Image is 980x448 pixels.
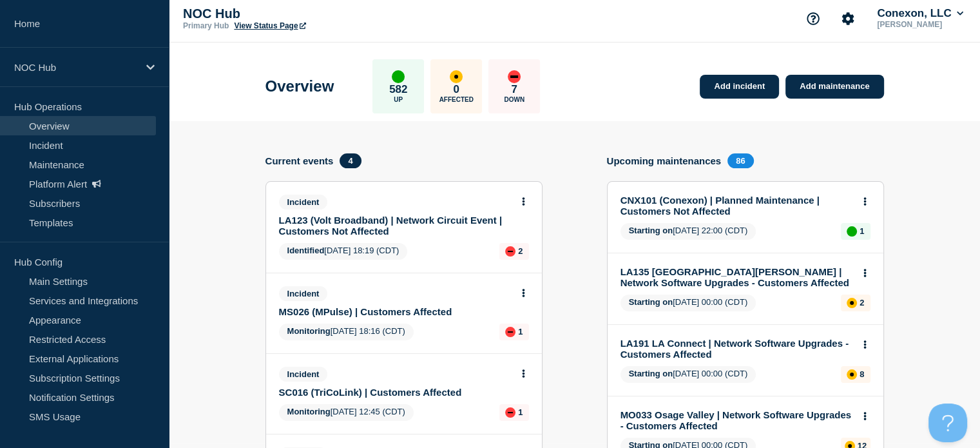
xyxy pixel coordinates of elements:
[454,83,459,96] p: 0
[279,243,408,260] span: [DATE] 18:19 (CDT)
[518,407,523,417] p: 1
[287,246,325,255] span: Identified
[607,155,722,166] h4: Upcoming maintenances
[629,369,673,378] span: Starting on
[265,77,334,95] h1: Overview
[234,21,305,30] a: View Status Page
[874,7,966,20] button: Conexon, LLC
[518,327,523,336] p: 1
[439,96,474,103] p: Affected
[629,297,673,307] span: Starting on
[847,226,857,237] div: up
[183,6,441,21] p: NOC Hub
[800,5,827,32] button: Support
[392,70,405,83] div: up
[287,326,331,336] span: Monitoring
[279,286,328,301] span: Incident
[279,215,512,237] a: LA123 (Volt Broadband) | Network Circuit Event | Customers Not Affected
[287,407,331,416] span: Monitoring
[14,62,138,73] p: NOC Hub
[340,153,361,168] span: 4
[394,96,403,103] p: Up
[279,387,512,398] a: SC016 (TriCoLink) | Customers Affected
[512,83,517,96] p: 7
[860,369,864,379] p: 8
[860,226,864,236] p: 1
[860,298,864,307] p: 2
[508,70,521,83] div: down
[620,295,756,311] span: [DATE] 00:00 (CDT)
[727,153,753,168] span: 86
[265,155,334,166] h4: Current events
[518,246,523,256] p: 2
[620,223,756,240] span: [DATE] 22:00 (CDT)
[620,409,853,431] a: MO033 Osage Valley | Network Software Upgrades - Customers Affected
[874,20,966,29] p: [PERSON_NAME]
[389,83,407,96] p: 582
[279,306,512,317] a: MS026 (MPulse) | Customers Affected
[847,369,857,380] div: affected
[504,96,524,103] p: Down
[279,195,328,209] span: Incident
[834,5,861,32] button: Account settings
[505,246,515,257] div: down
[847,298,857,308] div: affected
[620,366,756,383] span: [DATE] 00:00 (CDT)
[629,226,673,235] span: Starting on
[279,324,414,340] span: [DATE] 18:16 (CDT)
[700,75,779,99] a: Add incident
[279,367,328,382] span: Incident
[505,407,515,418] div: down
[279,404,414,421] span: [DATE] 12:45 (CDT)
[183,21,229,30] p: Primary Hub
[620,195,853,217] a: CNX101 (Conexon) | Planned Maintenance | Customers Not Affected
[785,75,883,99] a: Add maintenance
[450,70,463,83] div: affected
[928,404,967,442] iframe: Help Scout Beacon - Open
[620,338,853,360] a: LA191 LA Connect | Network Software Upgrades - Customers Affected
[505,327,515,337] div: down
[620,266,853,288] a: LA135 [GEOGRAPHIC_DATA][PERSON_NAME] | Network Software Upgrades - Customers Affected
